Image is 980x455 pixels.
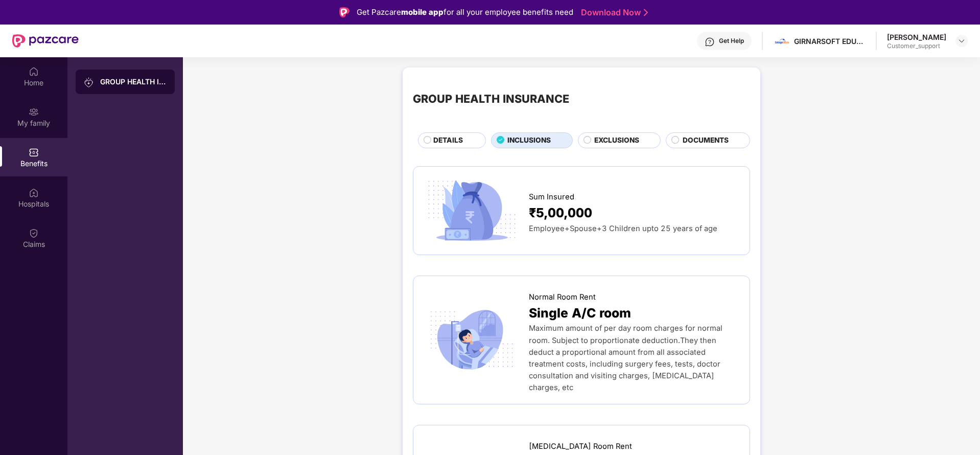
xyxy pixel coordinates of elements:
div: Get Pazcare for all your employee benefits need [357,6,573,18]
img: Stroke [644,7,648,18]
span: Employee+Spouse+3 Children upto 25 years of age [529,224,717,233]
div: GROUP HEALTH INSURANCE [413,90,569,107]
img: Logo [339,7,349,17]
a: Download Now [581,7,645,18]
div: GIRNARSOFT EDUCATION SERVICES PRIVATE LIMITED [794,36,866,46]
img: icon [424,306,520,374]
img: svg+xml;base64,PHN2ZyBpZD0iQmVuZWZpdHMiIHhtbG5zPSJodHRwOi8vd3d3LnczLm9yZy8yMDAwL3N2ZyIgd2lkdGg9Ij... [29,147,39,157]
img: cd%20colored%20full%20logo%20(1).png [775,34,789,49]
strong: mobile app [401,7,444,17]
span: Maximum amount of per day room charges for normal room. Subject to proportionate deduction.They t... [529,324,722,392]
div: Get Help [719,37,744,45]
div: GROUP HEALTH INSURANCE [100,77,167,87]
img: svg+xml;base64,PHN2ZyBpZD0iRHJvcGRvd24tMzJ4MzIiIHhtbG5zPSJodHRwOi8vd3d3LnczLm9yZy8yMDAwL3N2ZyIgd2... [958,37,966,45]
span: ₹5,00,000 [529,203,592,223]
span: Single A/C room [529,303,631,323]
img: svg+xml;base64,PHN2ZyB3aWR0aD0iMjAiIGhlaWdodD0iMjAiIHZpZXdCb3g9IjAgMCAyMCAyMCIgZmlsbD0ibm9uZSIgeG... [29,107,39,117]
div: [PERSON_NAME] [887,32,946,42]
img: New Pazcare Logo [12,34,79,48]
img: svg+xml;base64,PHN2ZyBpZD0iSG9tZSIgeG1sbnM9Imh0dHA6Ly93d3cudzMub3JnLzIwMDAvc3ZnIiB3aWR0aD0iMjAiIG... [29,66,39,77]
span: [MEDICAL_DATA] Room Rent [529,441,632,452]
span: EXCLUSIONS [594,135,639,146]
span: Normal Room Rent [529,291,596,303]
div: Customer_support [887,42,946,50]
span: DETAILS [433,135,463,146]
img: svg+xml;base64,PHN2ZyBpZD0iSGVscC0zMngzMiIgeG1sbnM9Imh0dHA6Ly93d3cudzMub3JnLzIwMDAvc3ZnIiB3aWR0aD... [705,37,715,47]
img: svg+xml;base64,PHN2ZyBpZD0iQ2xhaW0iIHhtbG5zPSJodHRwOi8vd3d3LnczLm9yZy8yMDAwL3N2ZyIgd2lkdGg9IjIwIi... [29,228,39,238]
img: svg+xml;base64,PHN2ZyB3aWR0aD0iMjAiIGhlaWdodD0iMjAiIHZpZXdCb3g9IjAgMCAyMCAyMCIgZmlsbD0ibm9uZSIgeG... [84,77,94,87]
span: Sum Insured [529,191,574,203]
span: INCLUSIONS [507,135,551,146]
span: DOCUMENTS [683,135,729,146]
img: svg+xml;base64,PHN2ZyBpZD0iSG9zcGl0YWxzIiB4bWxucz0iaHR0cDovL3d3dy53My5vcmcvMjAwMC9zdmciIHdpZHRoPS... [29,188,39,198]
img: icon [424,177,520,244]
